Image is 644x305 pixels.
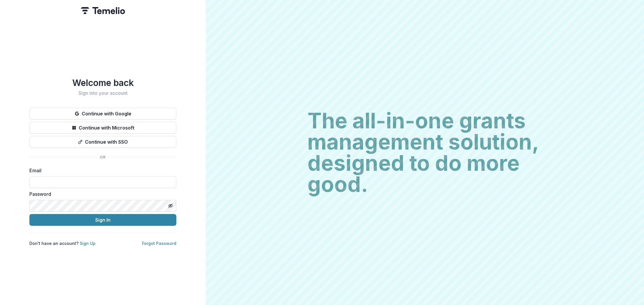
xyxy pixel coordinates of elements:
[29,77,176,88] h1: Welcome back
[29,214,176,226] button: Sign In
[29,240,96,246] p: Don't have an account?
[29,136,176,148] button: Continue with SSO
[29,108,176,120] button: Continue with Google
[80,241,96,246] a: Sign Up
[29,122,176,134] button: Continue with Microsoft
[29,167,173,174] label: Email
[166,201,175,210] button: Toggle password visibility
[29,190,173,198] label: Password
[81,7,125,14] img: Temelio
[29,90,176,96] h2: Sign into your account
[142,241,176,246] a: Forgot Password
